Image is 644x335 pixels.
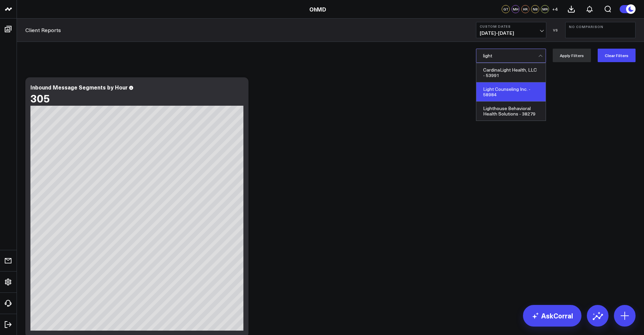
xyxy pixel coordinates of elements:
span: [DATE] - [DATE] [480,30,543,36]
div: MR [541,5,549,13]
div: Lighthouse Behavioral Health Solutions - 38279 [476,102,546,121]
div: MH [511,5,520,13]
b: No Comparison [569,25,632,29]
div: GT [502,5,510,13]
b: Custom Dates [480,24,543,28]
div: 305 [30,92,50,104]
button: Clear Filters [598,49,636,62]
a: OhMD [309,5,326,13]
div: HR [521,5,529,13]
a: AskCorral [523,305,581,327]
div: Inbound Message Segments by Hour [30,83,128,91]
div: NB [531,5,539,13]
button: Custom Dates[DATE]-[DATE] [476,22,546,38]
button: Apply Filters [553,49,591,62]
span: + 4 [552,7,558,11]
div: Light Counseling Inc. - 58984 [476,82,546,102]
div: CardinaLight Health, LLC - 53991 [476,63,546,82]
div: VS [550,28,562,32]
button: +4 [551,5,559,13]
a: Client Reports [25,26,61,34]
button: No Comparison [565,22,636,38]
